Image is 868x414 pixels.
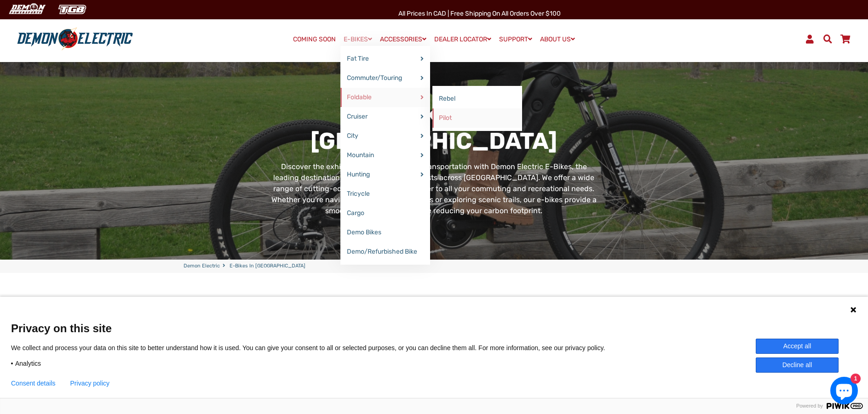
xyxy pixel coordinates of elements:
[756,339,839,354] button: Accept all
[15,359,41,368] span: Analytics
[340,126,430,146] a: City
[537,33,578,46] a: ABOUT US
[269,100,599,155] h1: E-Bikes in [GEOGRAPHIC_DATA]
[496,33,535,46] a: SUPPORT
[340,33,375,46] a: E-BIKES
[11,322,857,335] span: Privacy on this site
[53,2,91,17] img: TGB Canada
[432,89,522,108] a: Rebel
[11,380,56,387] button: Consent details
[432,108,522,128] a: Pilot
[340,107,430,126] a: Cruiser
[828,377,861,407] inbox-online-store-chat: Shopify online store chat
[11,344,619,352] p: We collect and process your data on this site to better understand how it is used. You can give y...
[431,33,494,46] a: DEALER LOCATOR
[793,403,827,409] span: Powered by
[271,162,597,215] span: Discover the exhilaration of eco-friendly transportation with Demon Electric E-Bikes, the leading...
[377,33,430,46] a: ACCESSORIES
[340,88,430,107] a: Foldable
[340,184,430,204] a: Tricycle
[340,146,430,165] a: Mountain
[340,223,430,242] a: Demo Bikes
[5,2,49,17] img: Demon Electric
[398,10,561,17] span: All Prices in CAD | Free shipping on all orders over $100
[290,33,339,46] a: COMING SOON
[756,357,839,373] button: Decline all
[340,68,430,88] a: Commuter/Touring
[340,49,430,68] a: Fat Tire
[230,262,305,270] span: E-Bikes in [GEOGRAPHIC_DATA]
[14,27,136,51] img: Demon Electric logo
[70,380,110,387] a: Privacy policy
[340,204,430,223] a: Cargo
[340,242,430,261] a: Demo/Refurbished Bike
[184,262,220,270] a: Demon Electric
[340,165,430,184] a: Hunting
